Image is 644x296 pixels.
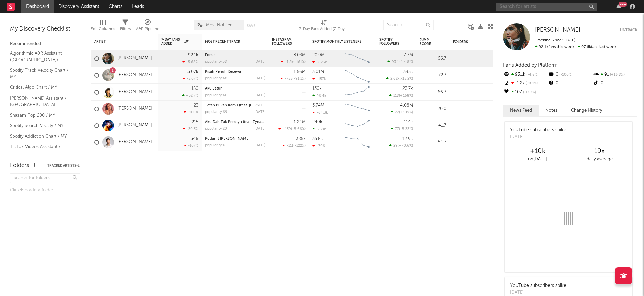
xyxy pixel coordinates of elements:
span: -755 [285,77,292,81]
div: 99 + [619,2,627,7]
div: [DATE] [254,77,265,80]
div: 150 [191,86,198,91]
button: Untrack [620,27,637,34]
div: -64.3k [312,110,328,115]
a: [PERSON_NAME] [117,72,152,78]
span: -122 % [294,144,305,148]
div: ( ) [387,60,413,64]
div: ( ) [389,143,413,148]
div: Spotify Monthly Listeners [312,40,363,44]
span: -439 [283,127,291,131]
span: -15.2 % [401,77,412,81]
a: Tetap Bukan Kamu (feat. [PERSON_NAME]) [205,104,279,107]
div: Edit Columns [91,25,115,33]
span: 118 [393,94,399,98]
span: 2.62k [390,77,400,81]
div: 3.01M [312,70,324,74]
div: popularity: 16 [205,144,227,147]
div: ( ) [280,76,306,81]
div: 7.7M [404,53,413,57]
a: [PERSON_NAME] [117,106,152,112]
div: 35.8k [312,137,323,141]
a: [PERSON_NAME] [117,56,152,61]
div: [DATE] [254,60,265,64]
a: [PERSON_NAME] [535,27,580,34]
div: Pudar ft Amerul Affendi [205,137,265,141]
span: Tracking Since: [DATE] [535,38,575,42]
div: Filters [120,17,131,36]
span: 7-Day Fans Added [161,38,183,46]
div: -157k [312,77,326,81]
button: Change History [564,105,609,116]
button: 99+ [616,4,621,9]
div: 3.07k [187,70,198,74]
div: [DATE] [510,134,566,140]
a: Spotify Search Virality / MY [10,122,74,129]
div: 7-Day Fans Added (7-Day Fans Added) [299,17,349,36]
div: Aku Jatuh [205,87,265,91]
svg: Chart title [342,117,373,134]
button: Save [247,24,255,28]
div: 41.7 [420,122,446,130]
div: popularity: 58 [205,60,227,64]
div: 395k [403,70,413,74]
a: Aku Dah Tak Percaya (feat. Zynakal) - Sped Up [205,120,286,124]
input: Search for folders... [10,173,80,183]
a: Critical Algo Chart / MY [10,84,74,91]
svg: Chart title [342,50,373,67]
div: 107 [503,88,548,97]
div: popularity: 40 [205,94,227,97]
div: 93.1k [503,70,548,79]
div: Aku Dah Tak Percaya (feat. Zynakal) - Sped Up [205,120,265,124]
div: 12.9k [402,137,413,141]
span: Most Notified [206,23,233,27]
div: 249k [312,120,322,124]
div: -215 [190,120,198,124]
div: on [DATE] [506,155,569,163]
span: -8.66 % [292,127,305,131]
div: A&R Pipeline [136,17,159,36]
span: [PERSON_NAME] [535,27,580,33]
div: Click to add a folder. [10,186,80,194]
span: 77 [395,127,399,131]
span: 93.1k [392,60,401,64]
div: [DATE] [254,110,265,114]
div: ( ) [389,93,413,98]
div: 19 x [569,147,631,155]
span: -161 % [294,60,305,64]
a: Focus [205,53,215,57]
span: +70.6 % [399,144,412,148]
div: 3.03M [293,53,306,57]
span: -111 [287,144,293,148]
div: 0 [548,70,592,79]
span: 22 [395,111,399,114]
button: Tracked Artists(6) [47,164,80,167]
div: -5.07 % [183,76,198,81]
div: popularity: 20 [205,127,227,131]
span: +168 % [400,94,412,98]
span: -161 % [525,82,538,85]
div: YouTube subscribers spike [510,282,566,289]
div: Most Recent Track [205,40,255,44]
div: Kisah Penuh Kecewa [205,70,265,74]
div: popularity: 69 [205,110,227,114]
span: -1.2k [285,60,293,64]
span: -4.8 % [402,60,412,64]
a: Kisah Penuh Kecewa [205,70,241,74]
div: 23.7k [402,86,413,91]
a: TikTok Videos Assistant / [GEOGRAPHIC_DATA] [10,143,74,157]
a: [PERSON_NAME] Assistant / [GEOGRAPHIC_DATA] [10,95,74,108]
svg: Chart title [342,67,373,84]
a: Algorithmic A&R Assistant ([GEOGRAPHIC_DATA]) [10,50,74,63]
div: 0 [593,79,637,88]
div: ( ) [278,127,306,131]
svg: Chart title [342,84,373,101]
span: -91.1 % [293,77,305,81]
a: Aku Jatuh [205,87,223,91]
div: ( ) [386,76,413,81]
div: ( ) [281,60,306,64]
span: -100 % [558,73,572,77]
div: Folders [453,40,503,44]
div: daily average [569,155,631,163]
div: [DATE] [254,94,265,97]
